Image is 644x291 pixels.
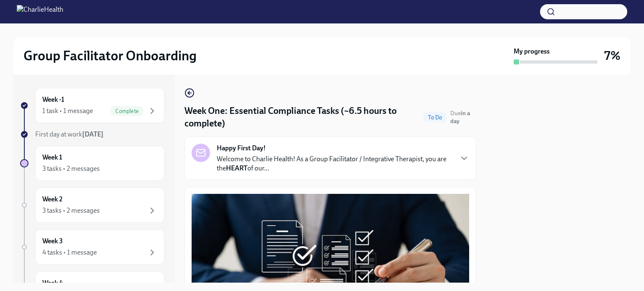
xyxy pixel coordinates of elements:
h6: Week 1 [42,153,62,162]
strong: HEART [226,164,247,172]
h6: Week 4 [42,278,63,288]
strong: Happy First Day! [217,144,266,153]
span: Complete [110,108,144,114]
div: 3 tasks • 2 messages [42,206,100,215]
strong: in a day [450,110,470,125]
a: Week 34 tasks • 1 message [20,229,164,265]
a: Week 13 tasks • 2 messages [20,146,164,181]
h4: Week One: Essential Compliance Tasks (~6.5 hours to complete) [184,105,420,130]
a: Week -11 task • 1 messageComplete [20,88,164,123]
h6: Week 2 [42,195,62,204]
img: CharlieHealth [17,5,63,18]
strong: [DATE] [82,130,104,138]
span: First day at work [35,130,104,138]
span: To Do [423,114,447,121]
p: Welcome to Charlie Health! As a Group Facilitator / Integrative Therapist, you are the of our... [217,155,452,173]
a: First day at work[DATE] [20,130,164,139]
h6: Week -1 [42,95,64,104]
div: 4 tasks • 1 message [42,248,97,257]
h3: 7% [604,48,621,63]
h2: Group Facilitator Onboarding [23,47,197,64]
h6: Week 3 [42,237,63,246]
div: 1 task • 1 message [42,106,93,116]
span: September 1st, 2025 09:00 [450,109,476,125]
div: 3 tasks • 2 messages [42,164,100,173]
a: Week 23 tasks • 2 messages [20,188,164,223]
span: Due [450,110,470,125]
strong: My progress [514,47,550,56]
